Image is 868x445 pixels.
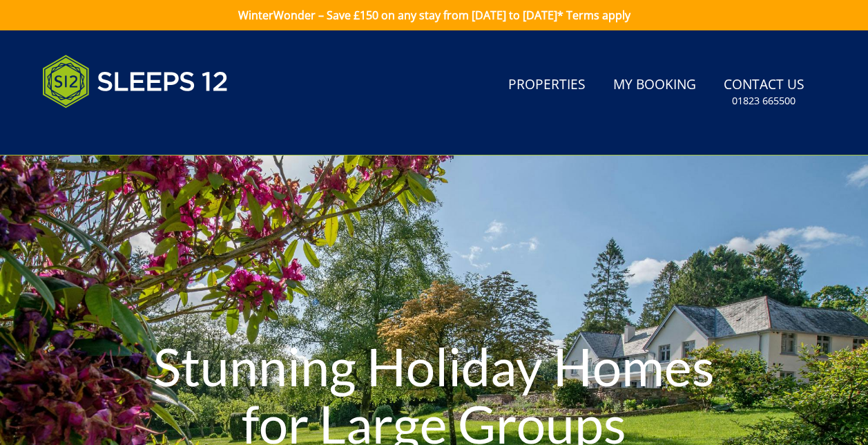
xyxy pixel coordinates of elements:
[42,47,229,116] img: Sleeps 12
[503,70,591,101] a: Properties
[35,124,180,136] iframe: Customer reviews powered by Trustpilot
[732,94,795,108] small: 01823 665500
[608,70,702,101] a: My Booking
[718,70,810,115] a: Contact Us01823 665500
